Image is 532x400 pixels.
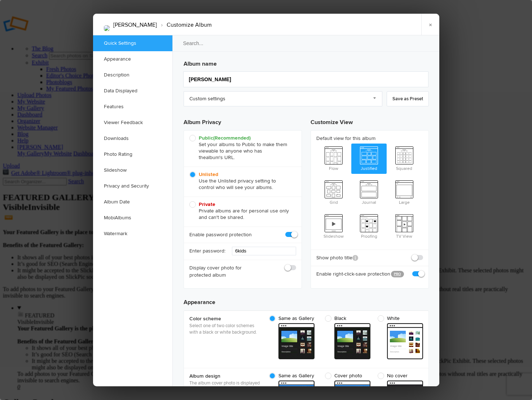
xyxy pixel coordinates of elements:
p: Select one of two color schemes with a black or white background. [189,322,261,335]
span: Squared [387,144,422,172]
b: Private [199,201,215,207]
a: Description [93,67,172,83]
img: Nikki_Grabelle01.jpg [104,25,110,31]
i: (Recommended) [213,135,251,141]
span: Flow [316,144,352,172]
span: Black [325,315,367,322]
a: Quick Settings [93,35,172,51]
b: Display cover photo for protected album [189,264,259,279]
span: White [378,315,419,322]
a: Custom settings [184,91,382,106]
span: TV View [387,211,422,240]
b: Unlisted [199,171,218,177]
li: [PERSON_NAME] [113,19,157,31]
b: Enter password: [189,247,225,255]
input: Search... [172,35,440,52]
span: album's URL. [206,154,235,161]
a: Appearance [93,51,172,67]
a: PRO [391,271,404,277]
span: Cover photo [325,373,367,379]
a: Album Date [93,194,172,210]
a: Slideshow [93,162,172,178]
span: Set your albums to Public to make them viewable to anyone who has the [189,135,293,161]
b: Show photo title [316,254,358,261]
a: Watermark [93,226,172,242]
a: Data Displayed [93,83,172,99]
span: Same as Gallery [269,373,314,379]
li: Customize Album [157,19,212,31]
a: × [421,14,439,35]
b: Enable password protection [189,231,252,238]
span: Journal [351,177,387,206]
span: Proofing [351,211,387,240]
a: Save as Preset [387,91,429,106]
span: Large [387,177,422,206]
span: Use the Unlisted privacy setting to control who will see your albums. [189,171,293,191]
b: Enable right-click-save protection [316,271,386,278]
a: Photo Rating [93,146,172,162]
b: Public [199,135,251,141]
b: Color scheme [189,315,261,322]
a: Features [93,99,172,115]
span: Slideshow [316,211,352,240]
h3: Customize View [311,112,429,130]
a: MobiAlbums [93,210,172,226]
span: Justified [351,144,387,172]
h3: Album Privacy [184,112,302,130]
a: Privacy and Security [93,178,172,194]
span: No cover [378,373,419,379]
span: Same as Gallery [269,315,314,322]
b: Album design [189,373,261,380]
b: Default view for this album [316,135,423,142]
a: Viewer Feedback [93,115,172,131]
span: Grid [316,177,352,206]
p: The album cover photo is displayed inside your album in the Gallery. [189,380,261,399]
a: Downloads [93,131,172,146]
h3: Appearance [184,292,429,307]
span: Private albums are for personal use only and can't be shared. [189,201,293,221]
h3: Album name [184,57,429,68]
